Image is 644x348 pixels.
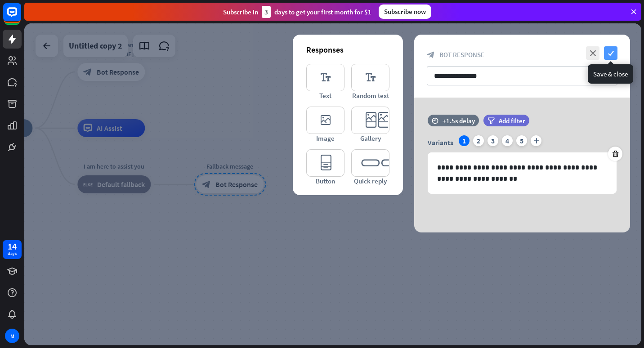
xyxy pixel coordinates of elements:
span: Bot Response [439,50,484,59]
i: block_bot_response [427,51,435,59]
div: 5 [516,135,527,146]
i: close [586,46,599,60]
i: check [604,46,617,60]
i: filter [487,117,495,124]
div: 1 [459,135,470,146]
div: 3 [487,135,498,146]
button: Open LiveChat chat widget [7,4,34,31]
span: Variants [428,138,453,147]
span: Add filter [499,116,525,125]
div: +1.5s delay [443,116,475,125]
a: 14 days [3,240,22,259]
div: days [8,250,17,257]
i: time [432,117,438,124]
div: 4 [502,135,513,146]
i: plus [531,135,541,146]
div: 14 [8,242,17,250]
div: 3 [262,6,271,18]
div: Subscribe now [379,4,431,19]
div: 2 [473,135,484,146]
div: Subscribe in days to get your first month for $1 [223,6,371,18]
div: M [5,329,19,343]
